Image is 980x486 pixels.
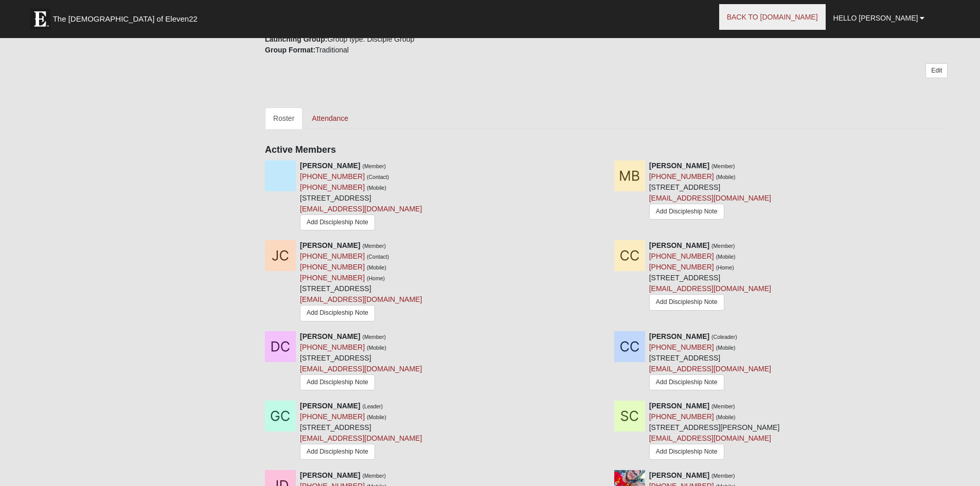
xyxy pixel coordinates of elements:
[300,401,422,462] div: [STREET_ADDRESS]
[716,264,734,271] small: (Home)
[711,163,735,169] small: (Member)
[362,403,383,409] small: (Leader)
[25,4,230,29] a: The [DEMOGRAPHIC_DATA] of Eleven22
[833,14,918,22] span: Hello [PERSON_NAME]
[711,403,735,409] small: (Member)
[300,402,360,410] strong: [PERSON_NAME]
[265,46,315,54] strong: Group Format:
[649,294,724,310] a: Add Discipleship Note
[649,332,709,340] strong: [PERSON_NAME]
[649,434,771,442] a: [EMAIL_ADDRESS][DOMAIN_NAME]
[649,331,771,393] div: [STREET_ADDRESS]
[711,243,735,249] small: (Member)
[300,263,365,271] a: [PHONE_NUMBER]
[649,161,709,170] strong: [PERSON_NAME]
[300,295,422,303] a: [EMAIL_ADDRESS][DOMAIN_NAME]
[716,254,736,260] small: (Mobile)
[300,172,365,181] a: [PHONE_NUMBER]
[649,444,724,460] a: Add Discipleship Note
[300,412,365,421] a: [PHONE_NUMBER]
[300,241,360,249] strong: [PERSON_NAME]
[719,4,826,30] a: Back to [DOMAIN_NAME]
[925,63,948,78] a: Edit
[649,240,771,313] div: [STREET_ADDRESS]
[300,305,375,321] a: Add Discipleship Note
[711,334,737,340] small: (Coleader)
[716,414,736,420] small: (Mobile)
[300,205,422,213] a: [EMAIL_ADDRESS][DOMAIN_NAME]
[649,284,771,293] a: [EMAIL_ADDRESS][DOMAIN_NAME]
[265,107,302,129] a: Roster
[300,161,360,170] strong: [PERSON_NAME]
[367,275,385,281] small: (Home)
[649,241,709,249] strong: [PERSON_NAME]
[649,374,724,390] a: Add Discipleship Note
[300,183,365,191] a: [PHONE_NUMBER]
[649,252,714,260] a: [PHONE_NUMBER]
[649,412,714,421] a: [PHONE_NUMBER]
[300,343,365,351] a: [PHONE_NUMBER]
[300,332,360,340] strong: [PERSON_NAME]
[53,14,198,24] span: The [DEMOGRAPHIC_DATA] of Eleven22
[367,345,386,351] small: (Mobile)
[367,254,389,260] small: (Contact)
[300,434,422,442] a: [EMAIL_ADDRESS][DOMAIN_NAME]
[304,107,357,129] a: Attendance
[367,414,386,420] small: (Mobile)
[362,163,386,169] small: (Member)
[265,145,948,156] h4: Active Members
[649,401,780,462] div: [STREET_ADDRESS][PERSON_NAME]
[300,374,375,390] a: Add Discipleship Note
[649,365,771,373] a: [EMAIL_ADDRESS][DOMAIN_NAME]
[826,5,933,31] a: Hello [PERSON_NAME]
[265,35,327,43] strong: Launching Group:
[300,240,422,323] div: [STREET_ADDRESS]
[300,252,365,260] a: [PHONE_NUMBER]
[649,402,709,410] strong: [PERSON_NAME]
[300,274,365,282] a: [PHONE_NUMBER]
[649,204,724,220] a: Add Discipleship Note
[362,243,386,249] small: (Member)
[367,174,389,180] small: (Contact)
[300,160,422,233] div: [STREET_ADDRESS]
[649,194,771,202] a: [EMAIL_ADDRESS][DOMAIN_NAME]
[649,172,714,181] a: [PHONE_NUMBER]
[367,264,386,271] small: (Mobile)
[300,214,375,230] a: Add Discipleship Note
[300,365,422,373] a: [EMAIL_ADDRESS][DOMAIN_NAME]
[300,331,422,393] div: [STREET_ADDRESS]
[300,444,375,460] a: Add Discipleship Note
[716,174,736,180] small: (Mobile)
[30,9,50,29] img: Eleven22 logo
[362,334,386,340] small: (Member)
[649,343,714,351] a: [PHONE_NUMBER]
[367,185,386,191] small: (Mobile)
[649,160,771,222] div: [STREET_ADDRESS]
[716,345,736,351] small: (Mobile)
[649,263,714,271] a: [PHONE_NUMBER]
